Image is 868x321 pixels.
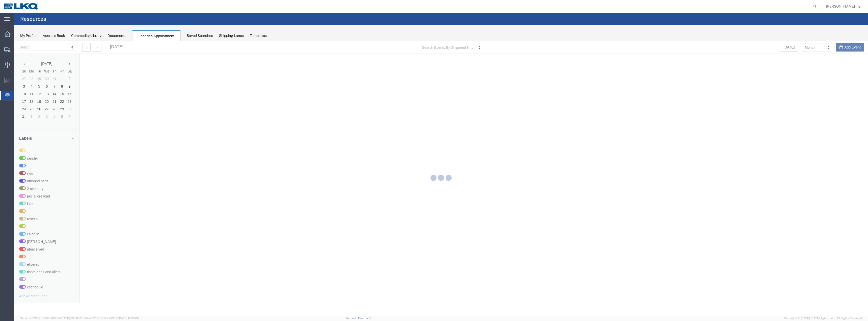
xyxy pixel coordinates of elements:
[345,317,358,320] a: Support
[20,317,82,320] span: Server: 2025.18.0-659fc4323ef
[358,317,371,320] a: Feedback
[826,3,861,9] button: [PERSON_NAME]
[132,30,181,41] div: Location Appointment
[71,33,101,38] div: Commodity Library
[43,33,65,38] div: Address Book
[826,4,855,9] span: Christopher Reynolds
[20,33,37,38] div: My Profile
[84,317,139,320] span: Client: 2025.18.0-27d3021
[784,316,862,320] span: Copyright © [DATE]-[DATE] Agistix Inc., All Rights Reserved
[118,317,139,320] span: [DATE] 10:20:09
[20,13,46,25] h4: Resources
[61,317,82,320] span: [DATE] 09:50:32
[219,33,244,38] div: Shipping Lanes
[187,33,213,38] div: Saved Searches
[250,33,267,38] div: Templates
[4,3,39,10] img: logo
[107,33,126,38] div: Documents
